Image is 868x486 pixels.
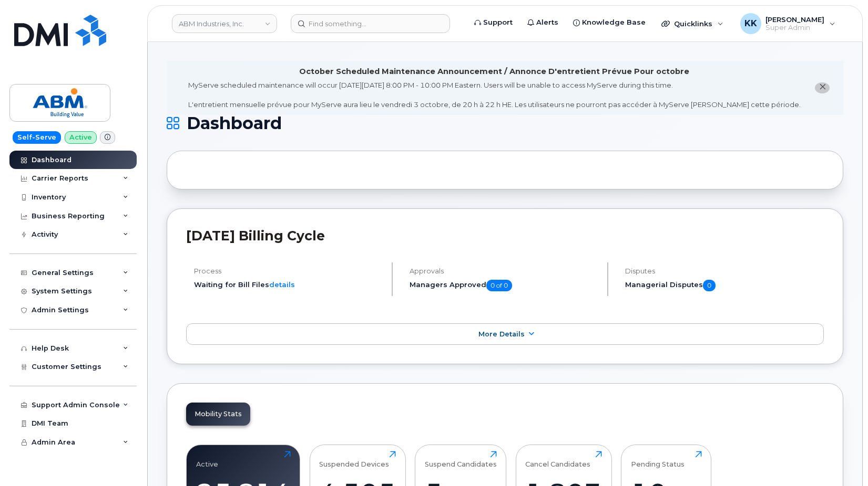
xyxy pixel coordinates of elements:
div: Suspend Candidates [425,451,497,468]
h5: Managerial Disputes [625,280,824,291]
li: Waiting for Bill Files [194,280,383,290]
span: 0 [703,280,716,291]
span: Dashboard [187,115,282,131]
div: MyServe scheduled maintenance will occur [DATE][DATE] 8:00 PM - 10:00 PM Eastern. Users will be u... [188,80,801,110]
span: 0 of 0 [486,280,512,291]
div: Suspended Devices [319,451,389,468]
h2: [DATE] Billing Cycle [186,228,824,244]
a: details [269,280,295,289]
span: More Details [478,330,525,338]
h4: Process [194,267,383,275]
div: Active [196,451,218,468]
h5: Managers Approved [410,280,598,291]
div: October Scheduled Maintenance Announcement / Annonce D'entretient Prévue Pour octobre [299,66,689,77]
h4: Disputes [625,267,824,275]
button: close notification [815,82,830,93]
div: Cancel Candidates [525,451,590,468]
div: Pending Status [631,451,685,468]
h4: Approvals [410,267,598,275]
